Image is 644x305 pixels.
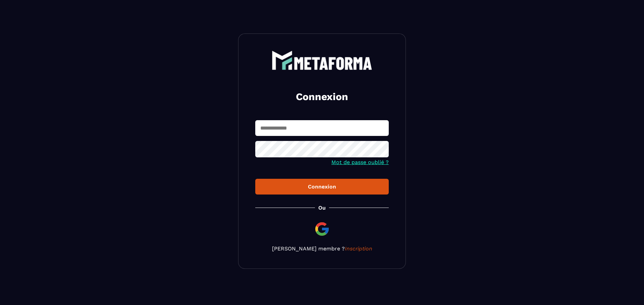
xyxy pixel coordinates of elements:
a: logo [255,51,389,70]
img: logo [272,51,372,70]
a: Inscription [345,245,372,252]
button: Connexion [255,179,389,195]
h2: Connexion [263,90,381,103]
p: Ou [318,205,326,211]
p: [PERSON_NAME] membre ? [255,245,389,252]
a: Mot de passe oublié ? [331,159,389,165]
img: google [314,221,330,237]
div: Connexion [261,183,383,190]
